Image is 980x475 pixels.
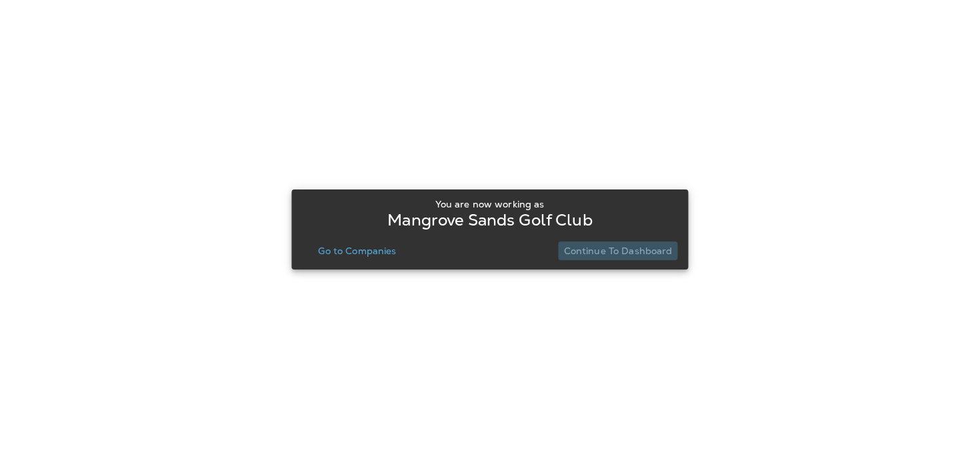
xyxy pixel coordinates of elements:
button: Continue to Dashboard [559,242,678,260]
p: Continue to Dashboard [564,246,673,256]
p: You are now working as [435,199,544,209]
button: Go to Companies [313,242,401,260]
p: Go to Companies [318,246,396,256]
p: Mangrove Sands Golf Club [387,215,592,225]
